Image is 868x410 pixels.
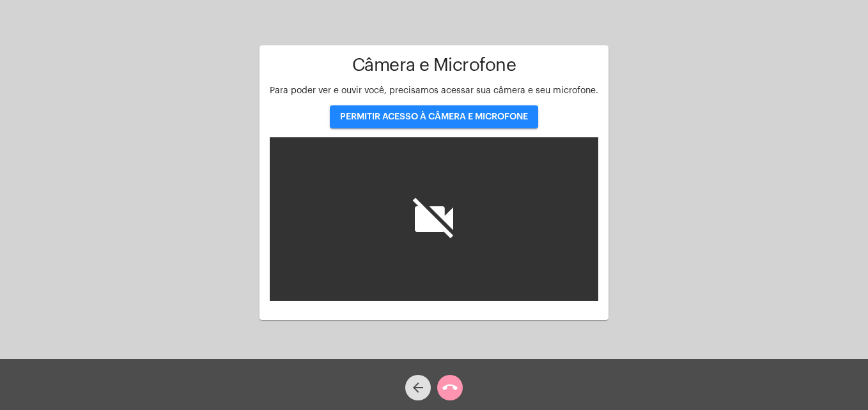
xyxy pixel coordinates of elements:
span: Para poder ver e ouvir você, precisamos acessar sua câmera e seu microfone. [270,86,598,95]
button: PERMITIR ACESSO À CÂMERA E MICROFONE [330,105,538,128]
mat-icon: call_end [442,380,458,395]
span: PERMITIR ACESSO À CÂMERA E MICROFONE [340,112,528,121]
h1: Câmera e Microfone [270,56,598,75]
mat-icon: arrow_back [410,380,426,395]
i: videocam_off [408,194,460,245]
